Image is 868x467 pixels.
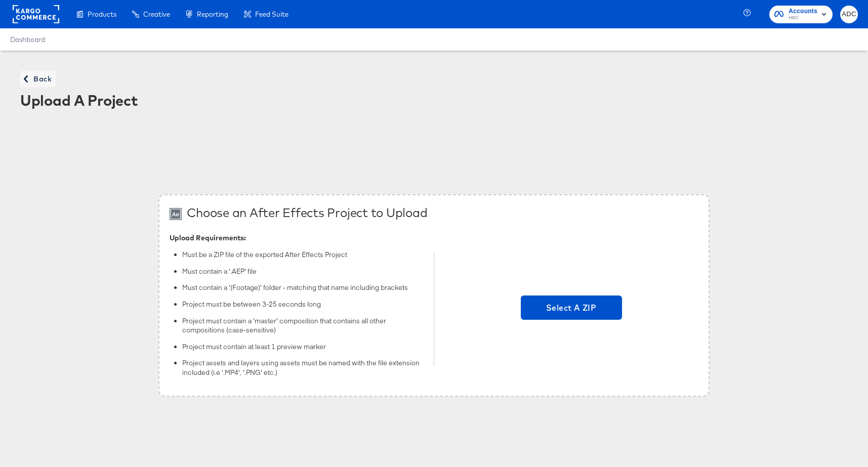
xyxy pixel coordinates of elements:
[182,316,424,335] li: Project must contain a 'master' composition that contains all other compositions (case-sensitive)
[20,71,56,87] button: Back
[769,6,833,23] button: AccountsHBC
[182,267,424,276] li: Must contain a '.AEP' file
[182,358,424,377] li: Project assets and layers using assets must be named with the file extension included (i.e '.MP4'...
[789,6,817,17] span: Accounts
[525,301,618,315] span: Select A ZIP
[20,92,848,108] div: Upload A Project
[143,10,170,18] span: Creative
[840,6,858,23] button: ADC
[844,9,854,20] span: ADC
[197,10,228,18] span: Reporting
[789,14,817,22] span: HBC
[10,35,45,44] a: Dashboard
[182,283,424,292] li: Must contain a '(Footage)' folder - matching that name including brackets
[521,295,622,320] span: Select A ZIP
[24,73,52,86] span: Back
[88,10,116,18] span: Products
[182,342,424,352] li: Project must contain at least 1 preview marker
[187,205,427,220] div: Choose an After Effects Project to Upload
[182,250,424,260] li: Must be a ZIP file of the exported After Effects Project
[170,234,424,242] div: Upload Requirements:
[182,300,424,309] li: Project must be between 3-25 seconds long
[255,10,288,18] span: Feed Suite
